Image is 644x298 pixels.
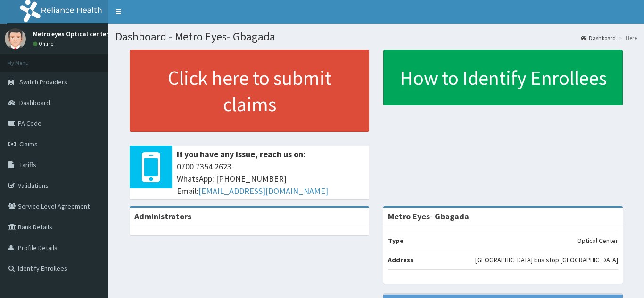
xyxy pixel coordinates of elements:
[19,161,36,169] span: Tariffs
[383,50,623,105] a: How to Identify Enrollees
[134,211,191,222] b: Administrators
[388,236,404,245] b: Type
[388,211,469,222] strong: Metro Eyes- Gbagada
[475,255,618,265] p: [GEOGRAPHIC_DATA] bus stop [GEOGRAPHIC_DATA]
[33,31,108,37] p: Metro eyes Optical center
[177,149,305,160] b: If you have any issue, reach us on:
[581,34,616,42] a: Dashboard
[577,236,618,245] p: Optical Center
[116,31,637,43] h1: Dashboard - Metro Eyes- Gbagada
[130,50,369,132] a: Click here to submit claims
[19,78,67,86] span: Switch Providers
[388,256,413,264] b: Address
[177,161,364,197] span: 0700 7354 2623 WhatsApp: [PHONE_NUMBER] Email:
[617,34,637,42] li: Here
[33,40,56,47] a: Online
[19,98,50,107] span: Dashboard
[198,185,328,196] a: [EMAIL_ADDRESS][DOMAIN_NAME]
[19,140,38,148] span: Claims
[5,28,26,49] img: User Image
